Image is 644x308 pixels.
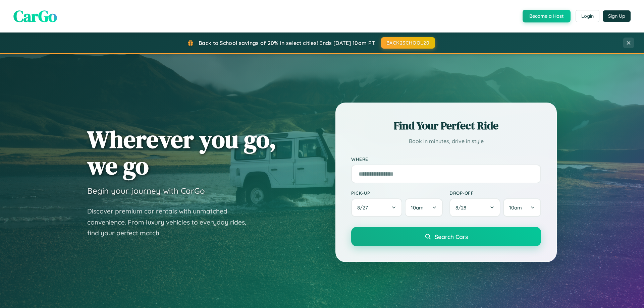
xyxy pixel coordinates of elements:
h2: Find Your Perfect Ride [351,118,541,133]
span: CarGo [13,5,57,27]
h3: Begin your journey with CarGo [87,186,205,196]
span: 10am [411,204,424,211]
span: 10am [509,204,522,211]
p: Book in minutes, drive in style [351,136,541,146]
button: Login [576,10,599,22]
p: Discover premium car rentals with unmatched convenience. From luxury vehicles to everyday rides, ... [87,206,255,239]
button: 10am [405,198,443,217]
span: Search Cars [435,233,468,240]
button: 10am [503,198,541,217]
label: Where [351,156,541,162]
span: 8 / 27 [357,204,371,211]
button: Search Cars [351,227,541,246]
label: Drop-off [449,190,541,196]
h1: Wherever you go, we go [87,126,276,179]
button: BACK2SCHOOL20 [381,37,435,49]
button: Become a Host [523,10,571,22]
button: 8/27 [351,198,402,217]
span: Back to School savings of 20% in select cities! Ends [DATE] 10am PT. [199,40,376,46]
span: 8 / 28 [455,204,470,211]
button: Sign Up [603,10,631,22]
button: 8/28 [449,198,500,217]
label: Pick-up [351,190,443,196]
